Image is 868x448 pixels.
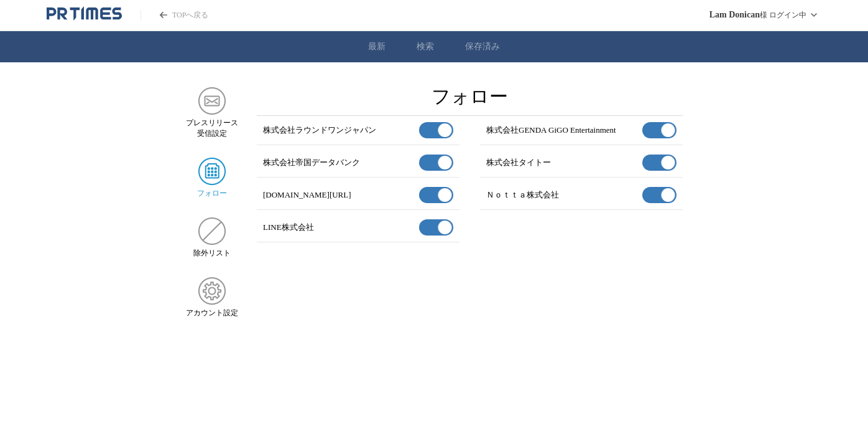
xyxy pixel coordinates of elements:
a: 除外リスト除外リスト [185,217,238,259]
img: フォロー [198,158,226,185]
a: アカウント設定アカウント設定 [185,277,238,318]
a: PR TIMESのトップページはこちら [141,10,208,21]
p: Ｎｏｔｔａ株式会社 [486,189,559,201]
a: 最新 [368,41,386,52]
a: プレスリリース 受信設定プレスリリース 受信設定 [185,87,238,139]
img: アカウント設定 [198,277,226,305]
p: [DOMAIN_NAME][URL] [263,190,351,200]
img: 除外リスト [198,217,226,245]
span: フォロー [197,188,227,199]
span: 除外リスト [193,248,231,259]
span: プレスリリース 受信設定 [186,118,238,139]
a: フォローフォロー [185,158,238,199]
a: PR TIMESのトップページはこちら [47,6,122,24]
p: 株式会社帝国データバンク [263,157,360,168]
p: 株式会社GENDA GiGO Entertainment [486,125,616,136]
p: LINE株式会社 [263,222,314,233]
a: 検索 [417,41,434,52]
h2: フォロー [432,87,508,106]
p: 株式会社タイトー [486,157,551,168]
img: プレスリリース 受信設定 [198,87,226,115]
span: Lam Donican [709,10,760,20]
a: 保存済み [465,41,500,52]
span: アカウント設定 [186,308,238,318]
p: 株式会社ラウンドワンジャパン [263,125,376,136]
